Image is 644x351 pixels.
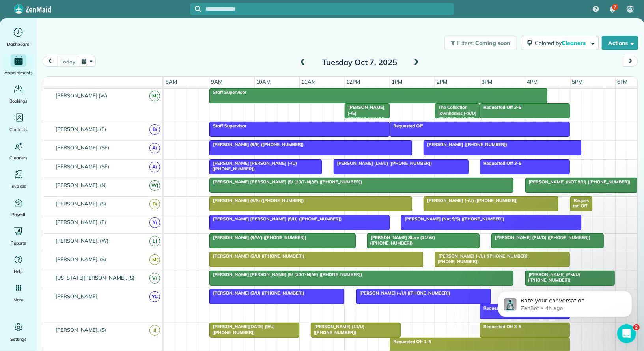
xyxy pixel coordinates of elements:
[356,290,451,296] span: [PERSON_NAME] (-/U) ([PHONE_NUMBER])
[604,1,621,18] div: 7 unread notifications
[480,78,494,85] span: 3pm
[54,144,111,151] span: [PERSON_NAME]. (SE)
[616,78,629,85] span: 6pm
[401,216,505,222] span: [PERSON_NAME] (Not 9/S) ([PHONE_NUMBER])
[435,78,449,85] span: 2pm
[149,162,160,172] span: A(
[345,78,362,85] span: 12pm
[149,143,160,153] span: A(
[491,235,591,240] span: [PERSON_NAME] (PM/D) ([PHONE_NUMBER])
[13,296,23,304] span: More
[475,39,511,47] span: Coming soon
[300,78,317,85] span: 11am
[614,4,616,10] span: 7
[209,198,304,203] span: [PERSON_NAME] (9/S) ([PHONE_NUMBER])
[209,142,304,147] span: [PERSON_NAME] (9/E) ([PHONE_NUMBER])
[457,39,474,47] span: Filters:
[11,182,26,190] span: Invoices
[525,179,631,185] span: [PERSON_NAME] (NOT 9/U) ([PHONE_NUMBER])
[14,267,23,275] span: Help
[209,290,305,296] span: [PERSON_NAME] (9/U) ([PHONE_NUMBER])
[3,111,34,133] a: Contacts
[435,253,529,264] span: [PERSON_NAME] (-/U) ([PHONE_NUMBER], [PHONE_NUMBER])
[149,236,160,246] span: L(
[525,78,539,85] span: 4pm
[310,58,409,67] h2: Tuesday Oct 7, 2025
[633,324,640,330] span: 2
[525,272,581,283] span: [PERSON_NAME] (PM/U) ([PHONE_NUMBER])
[390,123,424,129] span: Requested Off
[209,216,342,222] span: [PERSON_NAME] [PERSON_NAME] (9/U) ([PHONE_NUMBER])
[11,239,26,247] span: Reports
[209,161,297,172] span: [PERSON_NAME] [PERSON_NAME] (-/U) ([PHONE_NUMBER])
[209,123,247,129] span: Staff Supervisor
[209,253,305,259] span: [PERSON_NAME] (9/U) ([PHONE_NUMBER])
[57,56,78,67] button: today
[149,325,160,336] span: I(
[54,274,136,281] span: [US_STATE][PERSON_NAME]. (S)
[149,291,160,302] span: YC
[3,26,34,48] a: Dashboard
[149,273,160,284] span: V(
[3,140,34,162] a: Cleaners
[3,168,34,190] a: Invoices
[390,339,432,344] span: Requested Off 1-5
[9,154,27,162] span: Cleaners
[3,54,34,77] a: Appointments
[423,142,508,147] span: [PERSON_NAME] ([PHONE_NUMBER])
[54,327,108,333] span: [PERSON_NAME]. (S)
[617,324,636,343] iframe: Intercom live chat
[195,6,201,12] svg: Focus search
[435,105,477,138] span: The Collection Townhomes (<9/U) ([PHONE_NUMBER], [PHONE_NUMBER])
[3,253,34,275] a: Help
[390,78,404,85] span: 1pm
[310,324,364,335] span: [PERSON_NAME] (11/U) ([PHONE_NUMBER])
[190,6,201,12] button: Focus search
[149,91,160,101] span: M(
[367,235,435,246] span: [PERSON_NAME] Store (11/W) ([PHONE_NUMBER])
[9,97,28,105] span: Bookings
[54,293,99,299] span: [PERSON_NAME]
[149,199,160,209] span: B(
[4,69,33,77] span: Appointments
[54,163,111,170] span: [PERSON_NAME]. (SE)
[535,39,588,47] span: Colored by
[54,237,110,244] span: [PERSON_NAME]. (W)
[10,335,27,343] span: Settings
[54,92,109,99] span: [PERSON_NAME] (W)
[570,198,589,209] span: Requested Off
[43,56,58,67] button: prev
[9,125,27,133] span: Contacts
[486,274,644,330] iframe: Intercom notifications message
[7,40,30,48] span: Dashboard
[562,39,587,47] span: Cleaners
[3,83,34,105] a: Bookings
[521,36,599,50] button: Colored byCleaners
[54,219,108,225] span: [PERSON_NAME]. (E)
[255,78,273,85] span: 10am
[54,200,108,207] span: [PERSON_NAME]. (S)
[54,256,108,262] span: [PERSON_NAME]. (S)
[149,217,160,228] span: Y(
[149,180,160,191] span: W(
[333,161,433,166] span: [PERSON_NAME] (LM/U) ([PHONE_NUMBER])
[11,211,26,218] span: Payroll
[3,225,34,247] a: Reports
[149,124,160,135] span: B(
[623,56,638,67] button: next
[480,161,522,166] span: Requested Off 3-5
[209,324,275,335] span: [PERSON_NAME][DATE] (9/U) ([PHONE_NUMBER])
[571,78,584,85] span: 5pm
[480,105,522,110] span: Requested Off 3-5
[54,126,108,132] span: [PERSON_NAME]. (E)
[344,105,385,127] span: [PERSON_NAME] (-/E) ([PHONE_NUMBER])
[3,321,34,343] a: Settings
[54,182,108,188] span: [PERSON_NAME]. (N)
[209,78,224,85] span: 9am
[3,196,34,218] a: Payroll
[602,36,638,50] button: Actions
